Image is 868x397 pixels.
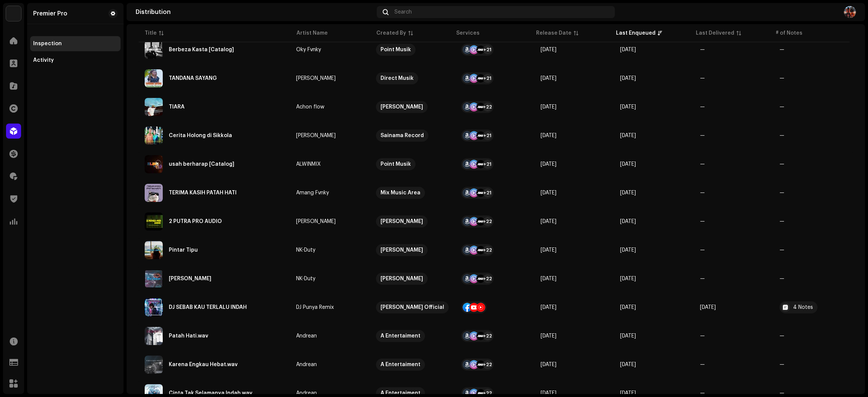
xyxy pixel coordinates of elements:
div: usah berharap [Catalog] [169,162,234,167]
div: Mix Music Area [381,187,420,199]
span: Oct 8, 2025 [541,162,556,167]
span: Oct 7, 2025 [541,219,556,224]
span: Point Musik [376,158,449,170]
div: Sainama Record [381,130,424,142]
div: +22 [483,274,492,283]
span: Oct 9, 2025 [620,47,636,52]
div: Activity [33,57,54,63]
div: [PERSON_NAME] [381,244,423,256]
div: Amang Fvnky [296,190,329,195]
span: Feb 23, 2023 [541,305,556,310]
span: Achon flow [296,104,364,110]
div: Cerita Holong di Sikkola [169,133,232,138]
div: [PERSON_NAME] [296,76,336,81]
div: TANDANA SAYANG [169,76,217,81]
span: Oct 7, 2025 [620,219,636,224]
span: — [700,47,705,52]
div: [PERSON_NAME] Official [381,301,444,313]
img: 94797213-7f98-4888-820a-f8cc58df7346 [145,127,163,145]
img: e453a654-21ea-47e1-8756-da7f72d6bec1 [145,270,163,288]
div: Andrean [296,391,317,396]
img: 688d2e02-2404-4940-9b71-2182d2009b55 [145,241,163,259]
span: FERONIKA BANGUN [296,76,364,81]
span: Oct 9, 2025 [541,47,556,52]
span: A Entertaiment [376,330,449,342]
div: ALWINMIX [296,162,321,167]
span: Oky Fvnky [296,47,364,52]
span: Oct 6, 2025 [620,305,636,310]
div: [PERSON_NAME] [381,273,423,285]
div: Ikan Makan [169,276,211,281]
span: Oct 4, 2025 [541,362,556,367]
re-a-table-badge: — [779,362,847,367]
span: Oct 8, 2025 [541,190,556,195]
div: +22 [483,246,492,255]
img: 64f15ab7-a28a-4bb5-a164-82594ec98160 [6,6,21,21]
div: Direct Musik [381,72,414,84]
div: Point Musik [381,158,411,170]
div: +21 [483,160,492,169]
span: — [700,333,705,339]
span: Oct 8, 2025 [620,162,636,167]
span: Amang Fvnky [296,190,364,195]
re-a-table-badge: — [779,76,847,81]
div: Andrean [296,333,317,339]
span: — [700,76,705,81]
div: A Entertaiment [381,359,420,371]
span: DJ Keren Official [376,301,449,313]
img: 12f0b229-8b75-4659-8960-5a092b9b70c5 [145,327,163,345]
re-a-table-badge: — [779,391,847,396]
span: Oct 4, 2025 [620,391,636,396]
re-a-table-badge: — [779,276,847,281]
span: Oct 7, 2025 [620,276,636,281]
div: [PERSON_NAME] [296,133,336,138]
span: Andrean [296,391,364,396]
span: Mix Music Area [376,187,449,199]
div: +22 [483,217,492,226]
img: 2f06e811-2096-4c3d-8a52-5ec002f1403c [145,69,163,87]
div: Release Date [536,29,572,37]
span: — [700,133,705,138]
div: Patah Hati.wav [169,333,208,339]
span: Samson Sitorus [296,133,364,138]
img: 0668b35e-8e0e-40ab-a02a-cbe67a6a8946 [145,98,163,116]
div: Distribution [136,9,374,15]
div: 4 Notes [793,305,813,310]
img: 26da94d8-ff34-402a-9566-746b49fd89a9 [145,184,163,202]
div: Point Musik [381,44,411,56]
span: Oct 8, 2025 [620,133,636,138]
div: Andrean [296,362,317,367]
div: +22 [483,331,492,341]
img: a158ec61-4b40-4837-881e-5738730889c6 [145,298,163,316]
span: Oct 7, 2025 [541,247,556,253]
span: Oct 8, 2025 [620,190,636,195]
span: NK-Duty [296,276,364,281]
img: ce03bfb8-1391-4bba-a44d-43cf81b78226 [145,356,163,374]
span: Andrean [296,362,364,367]
div: NK-Duty [296,247,315,253]
span: — [700,391,705,396]
div: [PERSON_NAME] [381,101,423,113]
div: TIARA [169,104,185,110]
re-a-table-badge: — [779,47,847,52]
span: Andrean [296,333,364,339]
div: Berbeza Kasta [Catalog] [169,47,234,52]
div: DJ Punya Remix [296,305,334,310]
span: — [700,247,705,253]
div: A Entertaiment [381,330,420,342]
re-m-nav-item: Inspection [30,36,121,51]
span: Direct Musik [376,72,449,84]
div: Achon flow [296,104,324,110]
span: Oct 4, 2025 [620,333,636,339]
div: Oky Fvnky [296,47,321,52]
div: NK-Duty [296,276,315,281]
div: +21 [483,45,492,54]
img: e0da1e75-51bb-48e8-b89a-af9921f343bd [844,6,856,18]
span: Sainama Record [376,130,449,142]
span: Oct 8, 2025 [541,133,556,138]
div: Pintar Tipu [169,247,198,253]
span: Oct 9, 2025 [620,76,636,81]
re-a-table-badge: — [779,162,847,167]
div: Last Enqueued [616,29,656,37]
re-m-nav-item: Activity [30,53,121,68]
